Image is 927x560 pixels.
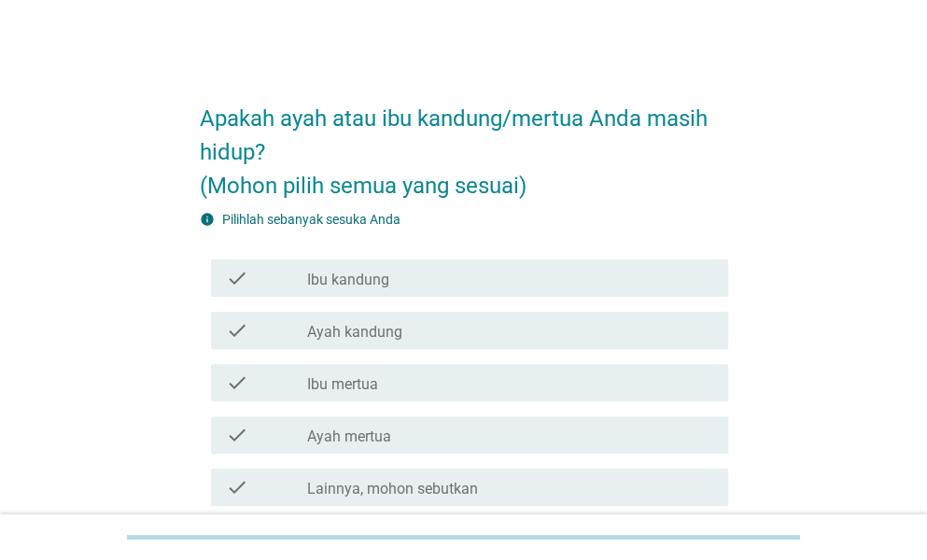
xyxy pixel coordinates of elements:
i: info [200,212,215,227]
label: Ibu kandung [307,271,389,289]
i: check [226,424,248,446]
i: check [226,371,248,394]
i: check [226,476,248,498]
label: Pilihlah sebanyak sesuka Anda [222,212,400,227]
label: Ibu mertua [307,375,378,394]
label: Ayah kandung [307,323,402,342]
label: Ayah mertua [307,427,391,446]
i: check [226,319,248,342]
label: Lainnya, mohon sebutkan [307,480,478,498]
i: check [226,267,248,289]
h2: Apakah ayah atau ibu kandung/mertua Anda masih hidup? (Mohon pilih semua yang sesuai) [200,83,728,203]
